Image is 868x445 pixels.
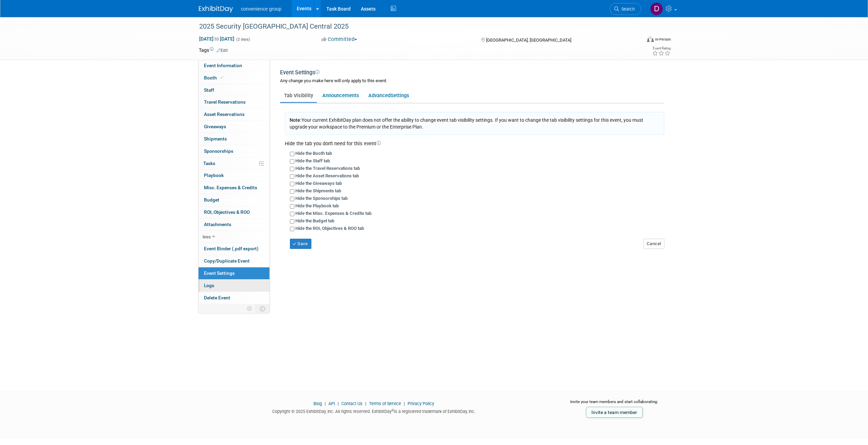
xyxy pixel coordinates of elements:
span: Copy/Duplicate Event [204,258,250,264]
div: In-Person [655,37,671,42]
button: Cancel [644,239,664,249]
span: Event Settings [204,270,235,276]
div: Event Settings [280,69,664,78]
td: Toggle Event Tabs [255,304,269,313]
label: Hide the Staff tab [295,158,330,163]
span: | [402,401,407,406]
a: Logs [198,280,269,292]
div: Hide the tab you don't need for this event [285,140,664,147]
span: | [336,401,340,406]
a: Booth [198,72,269,84]
a: Staff [198,84,269,96]
td: Tags [199,47,228,54]
span: Settings [391,92,409,99]
span: Staff [204,87,214,93]
img: Diego Boechat [650,2,663,15]
span: Logs [204,283,214,288]
span: Budget [204,197,219,203]
label: Hide the Asset Reservations tab [295,173,359,178]
a: Contact Us [341,401,363,406]
span: [GEOGRAPHIC_DATA], [GEOGRAPHIC_DATA] [486,38,571,43]
span: Misc. Expenses & Credits [204,185,257,190]
span: [DATE] [DATE] [199,36,235,42]
label: Hide the Shipments tab [295,188,341,193]
label: Hide the ROI, Objectives & ROO tab [295,226,364,231]
a: Blog [313,401,322,406]
span: Delete Event [204,295,230,300]
a: Misc. Expenses & Credits [198,182,269,194]
a: Sponsorships [198,145,269,157]
span: | [323,401,327,406]
a: Event Settings [198,267,269,279]
a: Shipments [198,133,269,145]
span: Shipments [204,136,227,142]
a: Asset Reservations [198,108,269,120]
span: | [364,401,368,406]
label: Hide the Booth tab [295,151,332,156]
a: Invite a team member [586,407,643,418]
div: Any change you make here will only apply to this event. [280,78,664,91]
a: Terms of Service [369,401,401,406]
span: Booth [204,75,225,80]
td: Personalize Event Tab Strip [244,304,256,313]
a: Attachments [198,219,269,231]
a: ROI, Objectives & ROO [198,206,269,218]
a: Giveaways [198,121,269,133]
span: Playbook [204,173,224,178]
a: Tasks [198,158,269,169]
span: Note: [290,117,301,123]
a: Travel Reservations [198,96,269,108]
label: Hide the Giveaways tab [295,181,342,186]
i: Booth reservation complete [220,76,223,79]
img: Format-Inperson.png [647,36,654,42]
span: less [203,234,211,239]
span: Sponsorships [204,148,233,154]
label: Hide the Budget tab [295,218,334,223]
a: Event Information [198,60,269,72]
a: Delete Event [198,292,269,304]
span: to [214,36,220,42]
span: Search [619,6,635,12]
div: Invite your team members and start collaborating: [559,399,670,409]
a: less [198,231,269,243]
a: Tab Visibility [280,89,317,102]
a: API [328,401,335,406]
span: Attachments [204,222,231,227]
span: Giveaways [204,124,226,129]
span: convenience group [241,6,281,12]
span: Your current ExhibitDay plan does not offer the ability to change event tab visibility settings. ... [290,117,643,130]
a: Announcements [318,89,363,102]
label: Hide the Travel Reservations tab [295,166,360,171]
div: 2025 Security [GEOGRAPHIC_DATA] Central 2025 [197,20,631,33]
a: Event Binder (.pdf export) [198,243,269,255]
a: Playbook [198,169,269,181]
a: Search [610,3,641,15]
label: Hide the Playbook tab [295,203,339,208]
button: Committed [319,36,360,43]
div: Event Format [601,35,671,46]
a: AdvancedSettings [364,89,413,102]
span: Event Information [204,63,242,68]
span: Travel Reservations [204,99,246,105]
span: Asset Reservations [204,112,245,117]
span: ROI, Objectives & ROO [204,209,250,215]
a: Budget [198,194,269,206]
a: Privacy Policy [408,401,434,406]
label: Hide the Misc. Expenses & Credits tab [295,211,371,216]
div: Event Rating [652,47,671,50]
span: (2 days) [236,37,250,42]
div: Copyright © 2025 ExhibitDay, Inc. All rights reserved. ExhibitDay is a registered trademark of Ex... [199,407,549,415]
span: Event Binder (.pdf export) [204,246,259,251]
a: Edit [217,48,228,53]
img: ExhibitDay [199,6,233,13]
span: Tasks [203,161,215,166]
a: Copy/Duplicate Event [198,255,269,267]
label: Hide the Sponsorships tab [295,196,348,201]
button: Save [290,239,312,249]
sup: ® [392,409,394,412]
